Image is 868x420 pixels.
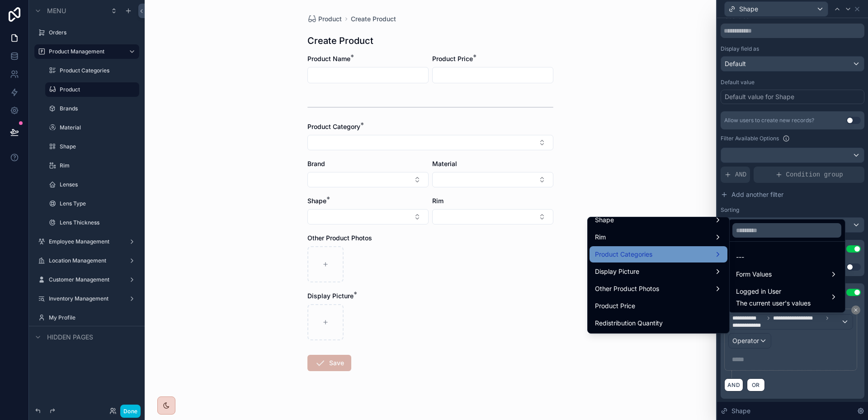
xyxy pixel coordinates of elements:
[47,6,66,15] span: Menu
[49,314,134,321] label: My Profile
[49,295,121,302] label: Inventory Management
[60,200,134,207] label: Lens Type
[49,276,121,283] label: Customer Management
[736,269,772,280] span: Form Values
[307,197,326,205] span: Shape
[432,197,443,205] span: Rim
[432,55,473,62] span: Product Price
[60,105,134,112] label: Brands
[307,135,553,150] button: Select Button
[432,160,457,167] span: Material
[60,124,134,131] label: Material
[351,14,396,24] a: Create Product
[60,181,134,188] label: Lenses
[307,160,325,167] span: Brand
[49,48,121,55] label: Product Management
[307,14,342,24] a: Product
[595,283,659,294] span: Other Product Photos
[307,34,373,47] h1: Create Product
[307,209,429,224] button: Select Button
[595,266,639,277] span: Display Picture
[49,257,121,264] label: Location Management
[60,86,134,93] label: Product
[432,209,553,224] button: Select Button
[736,252,744,262] span: ---
[595,215,614,225] span: Shape
[49,238,121,245] label: Employee Management
[60,162,134,169] label: Rim
[307,234,372,242] span: Other Product Photos
[736,299,811,308] span: The current user's values
[120,405,141,418] button: Done
[60,67,134,74] label: Product Categories
[47,333,93,342] span: Hidden pages
[595,301,635,311] span: Product Price
[595,318,663,329] span: Redistribution Quantity
[307,123,360,130] span: Product Category
[318,14,342,24] span: Product
[307,55,350,62] span: Product Name
[49,29,134,36] label: Orders
[60,219,134,226] label: Lens Thickness
[432,172,553,187] button: Select Button
[595,249,652,260] span: Product Categories
[307,172,429,187] button: Select Button
[307,292,354,300] span: Display Picture
[595,232,606,243] span: Rim
[736,286,811,297] span: Logged in User
[60,143,134,150] label: Shape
